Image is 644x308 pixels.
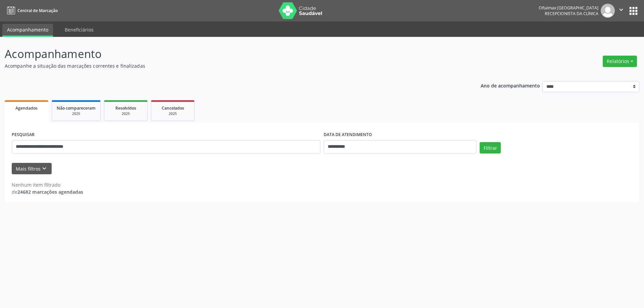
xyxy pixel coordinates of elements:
div: Oftalmax [GEOGRAPHIC_DATA] [539,5,598,11]
img: img [601,4,615,18]
p: Acompanhamento [5,46,449,62]
span: Recepcionista da clínica [545,11,598,16]
span: Cancelados [162,105,184,111]
div: 2025 [156,111,190,116]
a: Acompanhamento [2,24,53,37]
button: Filtrar [480,142,501,153]
div: Nenhum item filtrado [12,181,83,188]
div: 2025 [57,111,96,116]
label: DATA DE ATENDIMENTO [324,130,372,140]
button: Mais filtroskeyboard_arrow_down [12,163,52,175]
span: Resolvidos [115,105,136,111]
i:  [618,6,625,13]
span: Agendados [15,105,38,111]
p: Acompanhe a situação das marcações correntes e finalizadas [5,62,449,69]
label: PESQUISAR [12,130,35,140]
i: keyboard_arrow_down [41,165,48,172]
div: 2025 [109,111,143,116]
button:  [615,4,628,18]
a: Beneficiários [60,24,98,36]
strong: 24682 marcações agendadas [17,189,83,195]
div: de [12,188,83,195]
p: Ano de acompanhamento [481,81,540,89]
span: Não compareceram [57,105,96,111]
button: Relatórios [603,56,637,67]
a: Central de Marcação [5,5,58,16]
button: apps [628,5,639,17]
span: Central de Marcação [17,8,58,13]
